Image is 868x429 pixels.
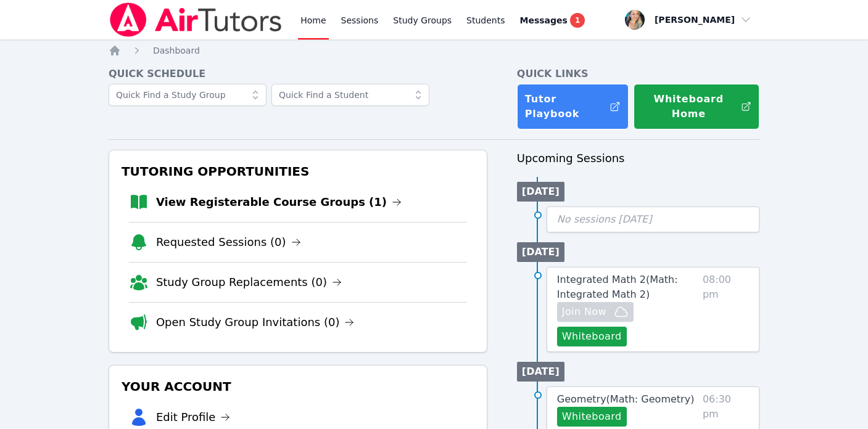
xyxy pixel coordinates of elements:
span: Integrated Math 2 ( Math: Integrated Math 2 ) [557,274,678,300]
span: 08:00 pm [703,272,749,346]
a: Geometry(Math: Geometry) [557,392,695,407]
span: No sessions [DATE] [557,213,652,225]
button: Whiteboard [557,327,627,346]
a: Integrated Math 2(Math: Integrated Math 2) [557,272,698,302]
h3: Upcoming Sessions [517,150,759,167]
h3: Your Account [119,375,477,398]
img: Air Tutors [109,2,283,37]
li: [DATE] [517,242,564,262]
button: Whiteboard [557,407,627,427]
button: Join Now [557,302,634,322]
button: Whiteboard Home [634,84,759,129]
li: [DATE] [517,182,564,202]
input: Quick Find a Student [271,84,429,106]
a: Study Group Replacements (0) [156,274,342,291]
span: Dashboard [153,46,200,55]
a: Dashboard [153,44,200,57]
h4: Quick Links [517,67,759,81]
span: Geometry ( Math: Geometry ) [557,393,695,405]
a: Edit Profile [156,409,231,426]
h4: Quick Schedule [109,67,487,81]
input: Quick Find a Study Group [109,84,267,106]
a: Tutor Playbook [517,84,629,129]
span: 06:30 pm [703,392,749,427]
nav: Breadcrumb [109,44,759,57]
span: Join Now [562,304,606,319]
span: 1 [570,13,585,28]
a: Requested Sessions (0) [156,234,301,251]
li: [DATE] [517,362,564,382]
a: View Registerable Course Groups (1) [156,194,402,211]
h3: Tutoring Opportunities [119,160,477,182]
span: Messages [520,14,568,27]
a: Open Study Group Invitations (0) [156,314,355,331]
